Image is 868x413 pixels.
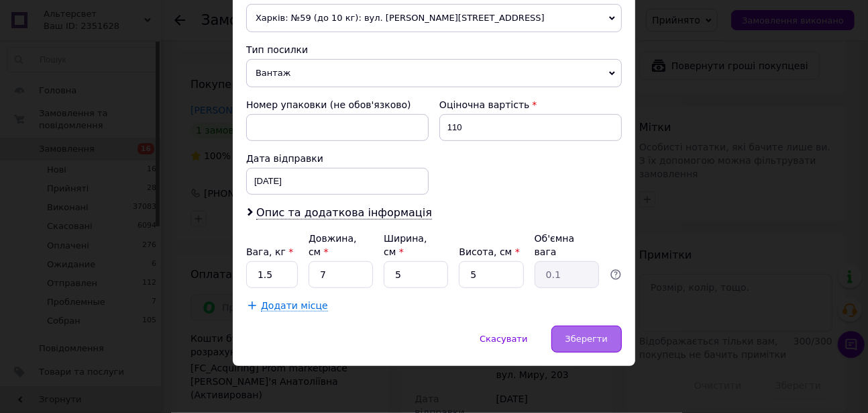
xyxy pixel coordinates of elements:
[246,98,429,111] div: Номер упаковки (не обов'язково)
[246,44,308,55] span: Тип посилки
[256,206,432,220] span: Опис та додаткова інформація
[309,233,357,257] label: Довжина, см
[565,334,608,344] span: Зберегти
[480,334,527,344] span: Скасувати
[246,246,293,257] label: Вага, кг
[261,300,328,312] span: Додати місце
[246,152,429,165] div: Дата відправки
[246,59,622,87] span: Вантаж
[439,98,622,111] div: Оціночна вартість
[384,233,427,257] label: Ширина, см
[246,4,622,32] span: Харків: №59 (до 10 кг): вул. [PERSON_NAME][STREET_ADDRESS]
[459,246,519,257] label: Висота, см
[535,232,599,259] div: Об'ємна вага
